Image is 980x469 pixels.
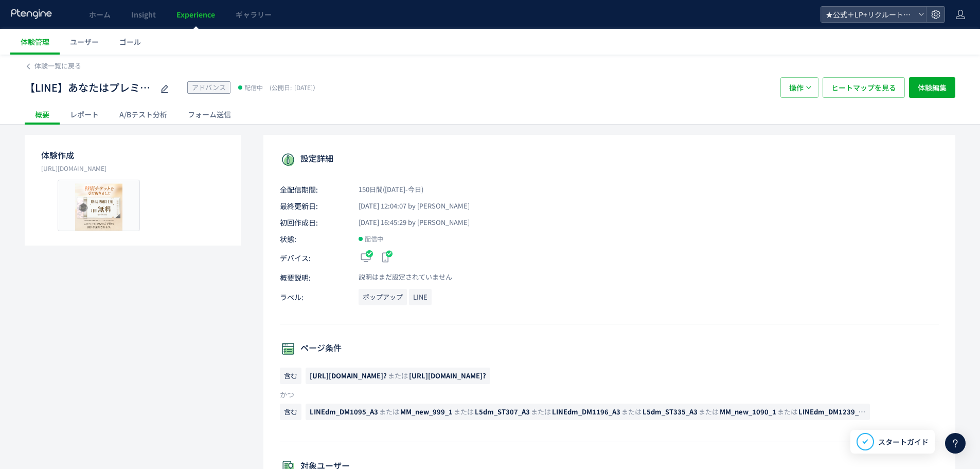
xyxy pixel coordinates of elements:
span: 体験編集 [918,77,947,98]
span: [URL][DOMAIN_NAME]? [409,371,486,380]
span: L5dm_ST335_A3 [643,407,698,416]
span: 最終更新日: [280,201,347,211]
div: フォーム送信 [177,104,241,125]
span: ★公式＋LP+リクルート+BS+FastNail+TKBC [823,7,914,22]
span: MM_new_999_1 [400,407,453,416]
span: 操作 [789,77,804,98]
span: Insight [131,9,156,20]
span: https://tcb-beauty.net/menu/bnls-diet?またはhttps://tcb-beauty.net/menu/bnls-diet__limited? [306,368,490,384]
span: または [621,407,642,416]
span: アドバンス [192,82,226,92]
img: 86afaf1ae243e0fb2f0542f5759b9fca1745999162739.png [58,180,139,231]
span: ヒートマップを見る [831,77,896,98]
span: ホーム [89,9,111,20]
p: 体験作成 [41,149,224,161]
span: または [868,407,888,416]
span: または [531,407,551,416]
span: MM_new_1090_1 [720,407,776,416]
span: ユーザー [70,37,99,47]
span: 説明はまだ設定されていません [347,272,452,282]
span: 状態: [280,234,347,244]
span: (公開日: [270,83,292,92]
span: デバイス: [280,253,347,263]
span: 【LINE】あなたはプレミアム友達に選ばれました_脂肪溶解注射 [25,80,153,95]
span: または [699,407,719,416]
span: 体験管理 [21,37,49,47]
span: 概要説明: [280,272,347,283]
span: スタートガイド [878,437,929,447]
button: 体験編集 [909,77,955,98]
button: ヒートマップを見る [823,77,905,98]
span: 含む [280,404,301,420]
span: Experience [176,9,215,20]
span: L5dm_ST307_A3 [475,407,530,416]
span: LINEdm_DM1095_A3またはMM_new_999_1またはL5dm_ST307_A3またはLINEdm_DM1196_A3またはL5dm_ST335_A3またはMM_new_1090_... [306,404,870,420]
div: A/Bテスト分析 [109,104,177,125]
p: かつ [280,389,939,399]
span: ゴール [119,37,141,47]
span: 含む [280,368,301,384]
button: 操作 [780,77,818,98]
span: [URL][DOMAIN_NAME]? [310,371,387,380]
span: [DATE] 16:45:29 by [PERSON_NAME] [347,218,470,228]
span: 150日間([DATE]-今日) [347,185,423,195]
p: https://tcb-beauty.net/menu/bnls-diet [41,163,224,173]
span: [DATE]） [267,83,319,92]
span: [DATE] 12:04:07 by [PERSON_NAME] [347,201,470,211]
span: ラベル: [280,289,347,305]
span: LINE [409,289,432,305]
span: LINEdm_DM1196_A3 [552,407,620,416]
span: 体験一覧に戻る [34,61,81,71]
span: LINEdm_DM1239_A1 [798,407,867,416]
span: 初回作成日: [280,217,347,228]
span: 全配信期間: [280,184,347,195]
span: LINEdm_DM1095_A3 [310,407,378,416]
span: または [777,407,797,416]
span: または [388,371,408,380]
span: または [379,407,399,416]
div: レポート [60,104,109,125]
span: 配信中 [365,234,383,244]
span: ギャラリー [236,9,272,20]
span: または [454,407,474,416]
span: ポップアップ [359,289,407,305]
p: ページ条件 [280,341,939,357]
div: 概要 [25,104,60,125]
span: 配信中 [244,82,263,93]
p: 設定詳細 [280,151,939,168]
